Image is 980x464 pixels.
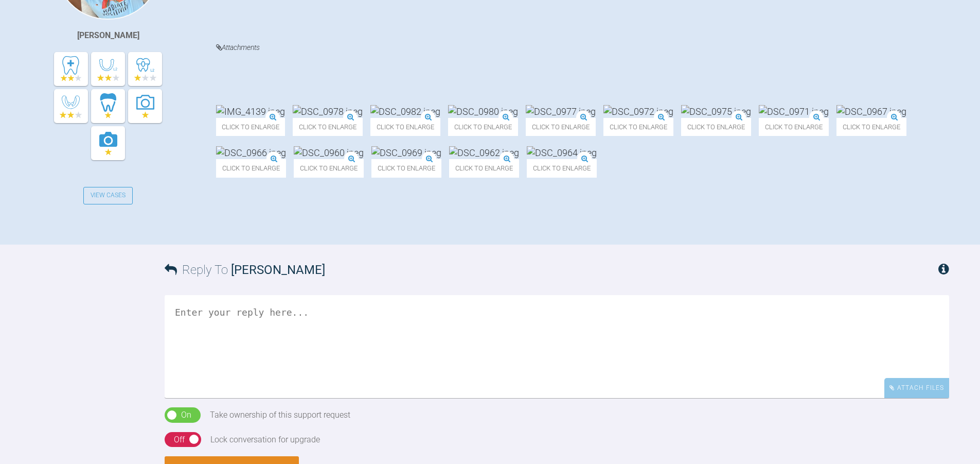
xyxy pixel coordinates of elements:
[681,118,751,136] span: Click to enlarge
[181,408,191,422] div: On
[371,159,441,177] span: Click to enlarge
[77,29,139,42] div: [PERSON_NAME]
[603,105,673,118] img: DSC_0972.jpeg
[884,378,949,398] div: Attach Files
[527,146,597,159] img: DSC_0964.jpeg
[210,408,350,422] div: Take ownership of this support request
[216,105,285,118] img: IMG_4139.jpeg
[759,105,829,118] img: DSC_0971.jpeg
[216,118,285,136] span: Click to enlarge
[449,146,519,159] img: DSC_0962.jpeg
[448,105,518,118] img: DSC_0980.jpeg
[216,41,949,54] h4: Attachments
[681,105,751,118] img: DSC_0975.jpeg
[210,433,320,446] div: Lock conversation for upgrade
[216,146,286,159] img: DSC_0966.jpeg
[759,118,829,136] span: Click to enlarge
[836,105,906,118] img: DSC_0967.jpeg
[231,263,325,277] span: [PERSON_NAME]
[370,105,440,118] img: DSC_0982.jpeg
[371,146,441,159] img: DSC_0969.jpeg
[836,118,906,136] span: Click to enlarge
[293,105,363,118] img: DSC_0978.jpeg
[293,118,363,136] span: Click to enlarge
[216,159,286,177] span: Click to enlarge
[174,433,185,446] div: Off
[83,187,133,204] a: View Cases
[527,159,597,177] span: Click to enlarge
[448,118,518,136] span: Click to enlarge
[526,105,596,118] img: DSC_0977.jpeg
[370,118,440,136] span: Click to enlarge
[526,118,596,136] span: Click to enlarge
[603,118,673,136] span: Click to enlarge
[449,159,519,177] span: Click to enlarge
[165,260,325,280] h3: Reply To
[294,159,364,177] span: Click to enlarge
[294,146,364,159] img: DSC_0960.jpeg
